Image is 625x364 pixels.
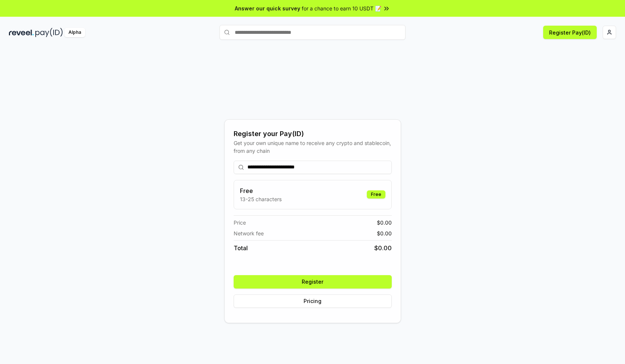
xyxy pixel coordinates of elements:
span: for a chance to earn 10 USDT 📝 [302,4,381,12]
div: Register your Pay(ID) [234,129,392,139]
button: Pricing [234,294,392,308]
span: Price [234,219,246,226]
button: Register Pay(ID) [543,26,597,39]
div: Alpha [64,28,85,37]
p: 13-25 characters [240,195,282,203]
span: $ 0.00 [377,219,392,226]
span: Answer our quick survey [235,4,300,12]
h3: Free [240,186,282,195]
button: Register [234,275,392,289]
span: $ 0.00 [377,229,392,237]
div: Free [367,190,385,199]
span: Total [234,244,248,252]
img: reveel_dark [9,28,34,37]
img: pay_id [35,28,63,37]
span: Network fee [234,229,264,237]
span: $ 0.00 [374,244,392,252]
div: Get your own unique name to receive any crypto and stablecoin, from any chain [234,139,392,155]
